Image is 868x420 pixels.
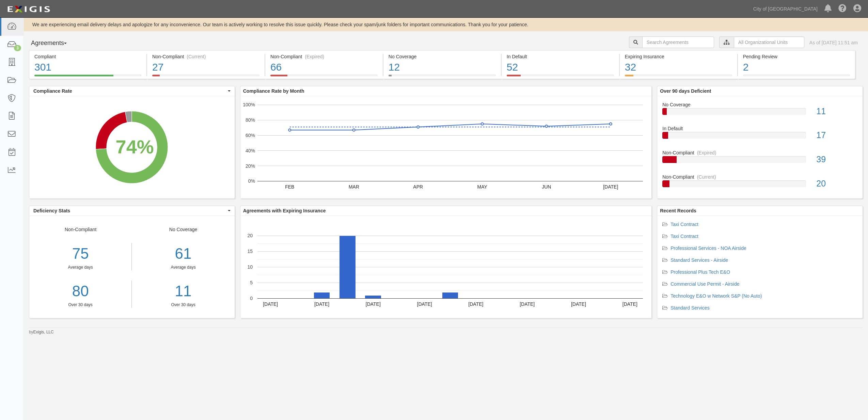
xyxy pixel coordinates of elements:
[520,301,535,307] text: [DATE]
[246,148,255,153] text: 40%
[137,243,229,265] div: 61
[662,149,857,174] a: Non-Compliant(Expired)39
[662,174,857,193] a: Non-Compliant(Current)20
[657,174,863,180] div: Non-Compliant
[29,329,54,335] small: by
[34,53,141,60] div: Compliant
[247,233,253,238] text: 20
[657,101,863,108] div: No Coverage
[750,2,821,16] a: City of [GEOGRAPHIC_DATA]
[625,53,732,60] div: Expiring Insurance
[477,184,487,190] text: MAY
[697,149,716,156] div: (Expired)
[34,60,141,75] div: 301
[811,129,863,141] div: 17
[670,293,762,299] a: Technology E&O w Network S&P (No Auto)
[662,125,857,149] a: In Default17
[413,184,423,190] text: APR
[29,243,131,265] div: 75
[625,60,732,75] div: 32
[502,75,619,80] a: In Default52
[265,75,383,80] a: Non-Compliant(Expired)66
[697,174,716,180] div: (Current)
[243,88,304,94] b: Compliance Rate by Month
[243,208,326,213] b: Agreements with Expiring Insurance
[670,281,739,287] a: Commercial Use Permit - Airside
[811,178,863,190] div: 20
[348,184,359,190] text: MAR
[389,53,496,60] div: No Coverage
[811,105,863,118] div: 11
[29,206,235,215] button: Deficiency Stats
[29,265,131,270] div: Average days
[670,245,746,251] a: Professional Services - NOA Airside
[243,102,255,107] text: 100%
[29,86,235,96] button: Compliance Rate
[383,75,501,80] a: No Coverage12
[670,234,698,239] a: Taxi Contract
[305,53,324,60] div: (Expired)
[29,96,234,198] svg: A chart.
[29,75,146,80] a: Compliant301
[24,21,868,28] div: We are experiencing email delivery delays and apologize for any inconvenience. Our team is active...
[33,207,226,214] span: Deficiency Stats
[270,53,378,60] div: Non-Compliant (Expired)
[417,301,432,307] text: [DATE]
[247,249,253,254] text: 15
[246,163,255,168] text: 20%
[660,208,696,213] b: Recent Records
[366,301,381,307] text: [DATE]
[389,60,496,75] div: 12
[285,184,294,190] text: FEB
[240,216,651,318] svg: A chart.
[29,36,80,50] button: Agreements
[603,184,618,190] text: [DATE]
[811,153,863,166] div: 39
[246,117,255,123] text: 80%
[132,226,234,308] div: No Coverage
[152,60,259,75] div: 27
[240,96,651,198] svg: A chart.
[743,60,850,75] div: 2
[670,269,730,275] a: Professional Plus Tech E&O
[738,75,855,80] a: Pending Review2
[33,88,226,94] span: Compliance Rate
[248,178,255,184] text: 0%
[29,226,132,308] div: Non-Compliant
[670,257,728,263] a: Standard Services - Airside
[152,53,259,60] div: Non-Compliant (Current)
[734,36,804,48] input: All Organizational Units
[657,149,863,156] div: Non-Compliant
[670,305,709,311] a: Standard Services
[542,184,551,190] text: JUN
[115,133,154,161] div: 74%
[743,53,850,60] div: Pending Review
[662,101,857,125] a: No Coverage11
[838,5,847,13] i: Help Center - Complianz
[809,39,858,46] div: As of [DATE] 11:51 am
[137,281,229,302] a: 11
[187,53,206,60] div: (Current)
[247,264,253,270] text: 10
[263,301,278,307] text: [DATE]
[507,53,614,60] div: In Default
[250,296,253,301] text: 0
[29,302,131,308] div: Over 30 days
[14,45,21,51] div: 3
[137,265,229,270] div: Average days
[270,60,378,75] div: 66
[507,60,614,75] div: 52
[620,75,737,80] a: Expiring Insurance32
[642,36,714,48] input: Search Agreements
[246,133,255,138] text: 60%
[250,280,253,285] text: 5
[660,88,711,94] b: Over 90 days Deficient
[33,330,54,334] a: Exigis, LLC
[622,301,637,307] text: [DATE]
[29,281,131,302] a: 80
[657,125,863,132] div: In Default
